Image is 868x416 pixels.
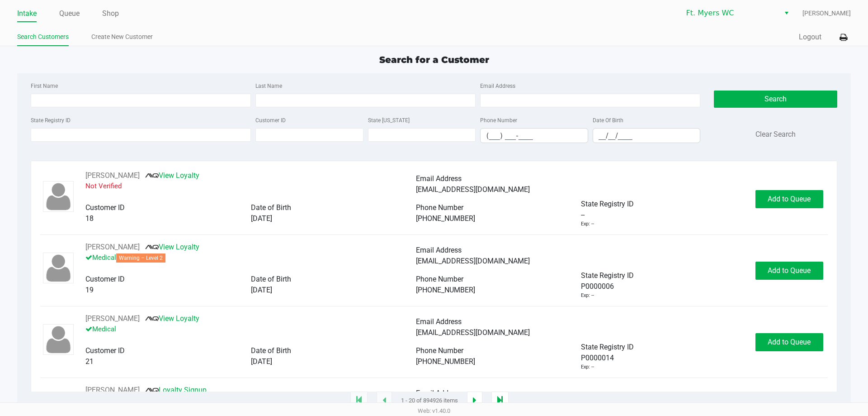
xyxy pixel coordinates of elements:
[85,286,94,294] span: 19
[145,314,199,323] a: View Loyalty
[416,214,475,223] span: [PHONE_NUMBER]
[31,82,58,90] label: First Name
[85,203,125,212] span: Customer ID
[416,389,462,397] span: Email Address
[481,129,588,143] input: Format: (999) 999-9999
[799,32,821,43] button: Logout
[85,253,416,263] p: Medical
[85,385,140,396] button: See customer info
[251,214,272,223] span: [DATE]
[145,243,199,251] a: View Loyalty
[416,275,463,283] span: Phone Number
[581,292,594,300] div: Exp: --
[31,116,71,124] label: State Registry ID
[85,324,416,335] p: Medical
[416,257,530,265] span: [EMAIL_ADDRESS][DOMAIN_NAME]
[593,128,701,143] kendo-maskedtextbox: Format: MM/DD/YYYY
[416,357,475,366] span: [PHONE_NUMBER]
[251,203,291,212] span: Date of Birth
[85,242,140,253] button: See customer info
[593,129,700,143] input: Format: MM/DD/YYYY
[581,343,634,351] span: State Registry ID
[145,386,207,394] a: Loyalty Signup
[581,271,634,280] span: State Registry ID
[116,253,165,263] span: Warning – Level 2
[581,363,594,371] div: Exp: --
[802,9,851,18] span: [PERSON_NAME]
[59,7,80,20] a: Queue
[255,82,282,90] label: Last Name
[581,353,614,363] span: P0000014
[17,31,69,43] a: Search Customers
[401,396,458,405] span: 1 - 20 of 894926 items
[755,129,796,140] button: Clear Search
[416,174,462,183] span: Email Address
[768,266,811,275] span: Add to Queue
[416,317,462,326] span: Email Address
[251,357,272,366] span: [DATE]
[686,8,774,19] span: Ft. Myers WC
[350,392,368,410] app-submit-button: Move to first page
[416,203,463,212] span: Phone Number
[85,313,140,324] button: See customer info
[755,190,823,208] button: Add to Queue
[416,346,463,355] span: Phone Number
[416,185,530,194] span: [EMAIL_ADDRESS][DOMAIN_NAME]
[17,7,37,20] a: Intake
[714,91,837,108] button: Search
[416,246,462,254] span: Email Address
[480,82,515,90] label: Email Address
[755,333,823,351] button: Add to Queue
[418,407,450,414] span: Web: v1.40.0
[85,346,125,355] span: Customer ID
[581,200,634,208] span: State Registry ID
[85,357,94,366] span: 21
[416,286,475,294] span: [PHONE_NUMBER]
[255,116,286,124] label: Customer ID
[251,275,291,283] span: Date of Birth
[480,128,588,143] kendo-maskedtextbox: Format: (999) 999-9999
[416,328,530,337] span: [EMAIL_ADDRESS][DOMAIN_NAME]
[581,281,614,292] span: P0000006
[780,5,793,21] button: Select
[85,214,94,223] span: 18
[85,170,140,181] button: See customer info
[768,338,811,346] span: Add to Queue
[368,116,410,124] label: State [US_STATE]
[85,275,125,283] span: Customer ID
[85,181,416,191] p: Not Verified
[467,392,482,410] app-submit-button: Next
[102,7,119,20] a: Shop
[251,286,272,294] span: [DATE]
[145,171,199,180] a: View Loyalty
[377,392,392,410] app-submit-button: Previous
[581,210,585,220] span: --
[755,262,823,280] button: Add to Queue
[251,346,291,355] span: Date of Birth
[491,392,509,410] app-submit-button: Move to last page
[91,31,153,43] a: Create New Customer
[480,116,517,124] label: Phone Number
[768,195,811,203] span: Add to Queue
[379,54,489,65] span: Search for a Customer
[581,220,594,228] div: Exp: --
[593,116,623,124] label: Date Of Birth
